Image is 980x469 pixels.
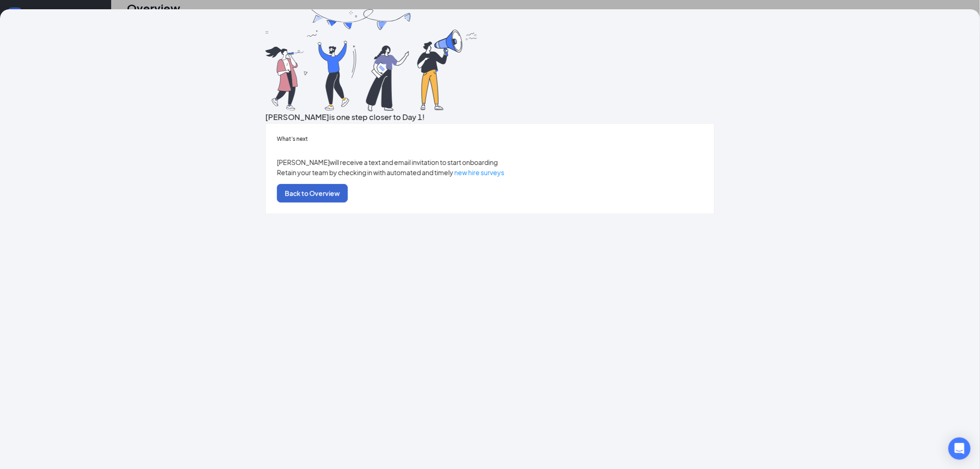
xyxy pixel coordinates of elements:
a: new hire surveys [454,168,504,177]
img: you are all set [265,9,478,111]
h5: What’s next [277,135,703,143]
p: Retain your team by checking in with automated and timely [277,167,703,177]
div: Open Intercom Messenger [949,437,971,460]
button: Back to Overview [277,184,348,203]
p: [PERSON_NAME] will receive a text and email invitation to start onboarding [277,157,703,167]
h3: [PERSON_NAME] is one step closer to Day 1! [265,111,715,123]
